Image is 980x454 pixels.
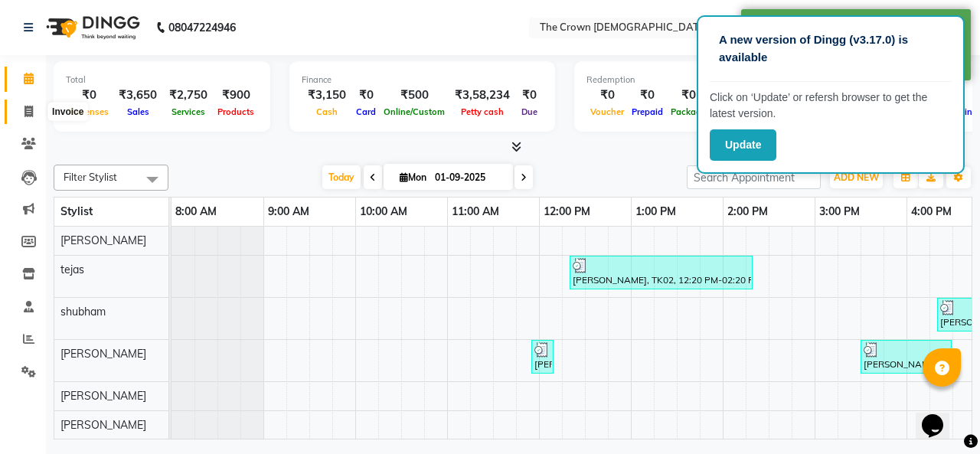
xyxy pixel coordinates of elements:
div: ₹3,150 [302,87,352,104]
span: Filter Stylist [64,171,117,183]
span: [PERSON_NAME] [60,347,146,361]
div: [PERSON_NAME], TK02, 12:20 PM-02:20 PM, WELLA SP TREATMENT,HAIR CUT [571,258,751,287]
a: 4:00 PM [907,201,955,223]
a: 2:00 PM [724,201,772,223]
span: tejas [60,263,84,276]
span: Today [322,165,361,189]
iframe: chat widget [916,393,965,439]
div: Finance [302,73,543,87]
span: Package [667,106,710,117]
span: shubham [60,305,106,318]
img: logo [39,6,144,49]
span: Products [214,106,258,117]
span: Prepaid [628,106,667,117]
span: Petty cash [457,106,508,117]
span: Card [352,106,380,117]
span: Due [518,106,541,117]
div: ₹0 [352,87,380,104]
a: 3:00 PM [815,201,864,223]
div: ₹2,750 [163,87,214,104]
div: ₹0 [628,87,667,104]
input: Search Appointment [687,165,821,189]
span: ADD NEW [834,171,879,183]
span: Mon [396,171,430,183]
span: Stylist [60,204,93,218]
span: Services [168,106,209,117]
span: [PERSON_NAME] [60,418,146,432]
div: ₹500 [380,87,449,104]
button: Update [710,129,776,161]
a: 12:00 PM [540,201,594,223]
span: [PERSON_NAME] [60,389,146,403]
div: ₹0 [66,87,113,104]
div: ₹900 [214,87,258,104]
a: 8:00 AM [171,201,220,223]
span: Cash [312,106,341,117]
p: Click on ‘Update’ or refersh browser to get the latest version. [710,90,952,122]
span: Voucher [586,106,628,117]
div: Invoice [48,103,87,121]
div: [PERSON_NAME], TK01, 11:55 AM-12:10 PM, HAIR WASH [533,342,552,371]
div: ₹0 [586,87,628,104]
div: ₹0 [667,87,710,104]
a: 1:00 PM [632,201,680,223]
div: [PERSON_NAME], TK03, 03:30 PM-04:30 PM, CLASIC HAIR SPA [862,342,950,371]
span: Online/Custom [380,106,449,117]
a: 10:00 AM [356,201,411,223]
span: [PERSON_NAME] [60,234,146,247]
div: ₹3,58,234 [449,87,516,104]
input: 2025-09-01 [430,166,507,189]
a: 9:00 AM [264,201,313,223]
a: 11:00 AM [448,201,503,223]
div: ₹0 [516,87,543,104]
div: ₹3,650 [113,87,163,104]
span: Sales [123,106,153,117]
button: ADD NEW [830,167,883,188]
div: Total [66,73,258,87]
div: Redemption [586,73,792,87]
b: 08047224946 [168,6,236,49]
p: A new version of Dingg (v3.17.0) is available [719,31,942,66]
